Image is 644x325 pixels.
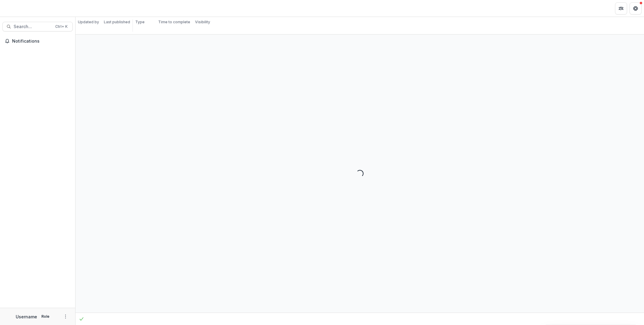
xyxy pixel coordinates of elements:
p: Updated by [78,19,99,25]
p: Role [40,314,51,319]
p: Username [16,314,37,320]
button: Search... [2,22,73,31]
span: Search... [14,24,52,29]
span: Notifications [12,39,70,44]
button: Notifications [2,36,73,46]
button: More [62,313,69,320]
p: Type [135,19,145,25]
button: Partners [615,2,627,15]
button: Get Help [630,2,642,15]
p: Time to complete [158,19,190,25]
p: Visibility [195,19,210,25]
div: Ctrl + K [54,23,69,30]
p: Last published [104,19,130,25]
